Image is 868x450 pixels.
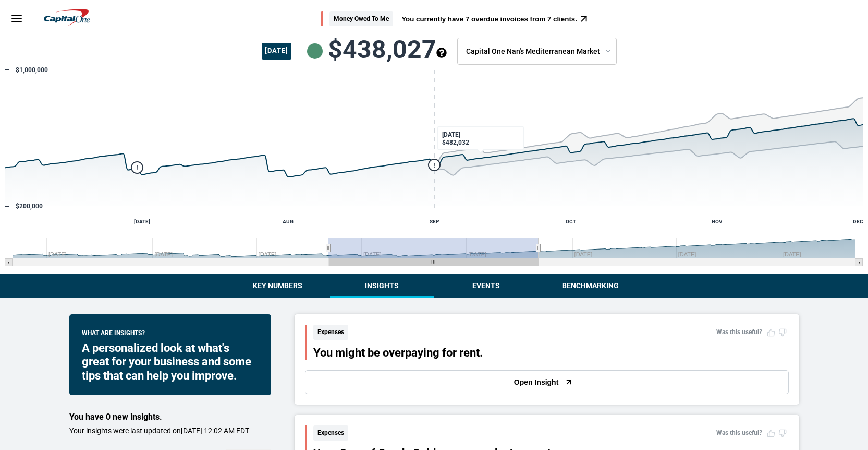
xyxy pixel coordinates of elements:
span: Was this useful? [716,328,762,336]
text: DEC [853,219,863,224]
button: Key Numbers [226,274,330,298]
span: Was this useful? [716,429,762,436]
text: ! [433,162,435,169]
text: NOV [712,219,723,224]
div: A personalized look at what's great for your business and some tips that can help you improve. [82,341,259,383]
button: Insights [330,274,434,298]
span: $438,027 [328,37,447,62]
g: flags, series 3 of 4 with 2 data points. Y axis, values. X axis, Time. [131,159,440,173]
span: Expenses [313,425,348,441]
p: Your insights were last updated on [DATE] 12:02 AM EDT [69,426,271,436]
button: Open Insight [305,370,789,394]
g: Monday, Sep 1, 04:00, 438,027. flags. [429,159,440,171]
span: You have 0 new insights. [69,412,162,422]
text: ! [136,164,138,172]
text: $1,000,000 [16,66,48,74]
span: [DATE] [262,43,291,60]
button: You might be overpaying for rent. [313,346,483,360]
text: OCT [566,219,576,224]
button: Benchmarking [539,274,643,298]
button: see more about your cashflow projection [436,48,447,60]
text: $200,000 [16,203,43,210]
g: Monday, Jun 30, 04:00, 422,258. flags. [131,162,143,173]
span: Expenses [313,325,348,340]
text: AUG [283,219,294,224]
button: Events [434,274,539,298]
span: Money Owed To Me [329,11,393,27]
span: What are insights? [82,329,145,341]
img: logo [44,9,90,26]
text: [DATE] [134,219,150,224]
button: You currently have 7 overdue invoices from 7 clients. [401,15,577,23]
text: SEP [430,219,439,224]
svg: Menu [10,13,23,25]
button: open promoted insight [577,12,591,26]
